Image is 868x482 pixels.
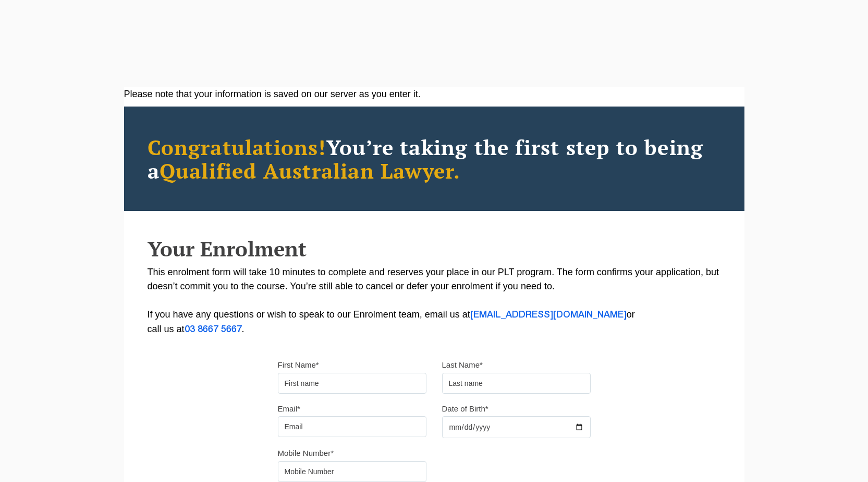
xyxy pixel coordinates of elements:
label: Email* [278,404,300,414]
input: Email [278,416,426,437]
h2: Your Enrolment [148,237,721,260]
input: Last name [442,373,591,394]
input: Mobile Number [278,461,426,482]
span: Congratulations! [148,133,326,161]
div: Please note that your information is saved on our server as you enter it. [124,87,744,101]
label: Last Name* [442,360,483,370]
input: First name [278,373,426,394]
p: This enrolment form will take 10 minutes to complete and reserves your place in our PLT program. ... [148,265,721,337]
label: First Name* [278,360,319,370]
label: Mobile Number* [278,448,334,459]
a: 03 8667 5667 [185,325,242,334]
span: Qualified Australian Lawyer. [160,157,461,184]
h2: You’re taking the first step to being a [148,135,721,182]
label: Date of Birth* [442,404,488,414]
a: [EMAIL_ADDRESS][DOMAIN_NAME] [470,311,627,319]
